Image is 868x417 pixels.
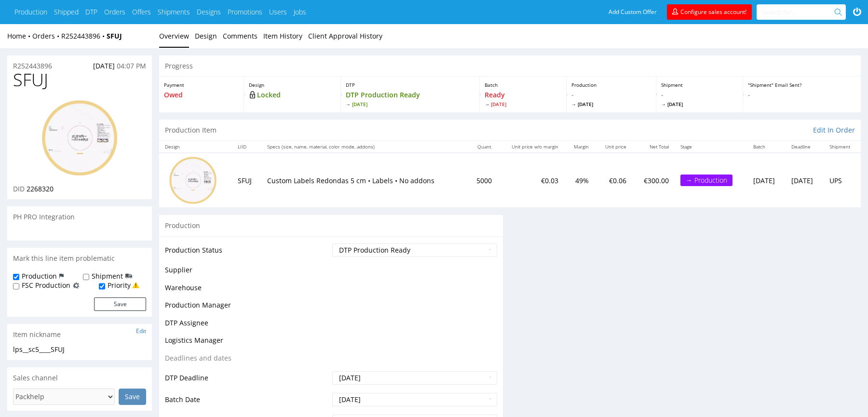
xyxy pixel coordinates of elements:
[485,101,561,108] span: [DATE]
[249,90,335,100] p: Locked
[41,99,118,176] img: version_two_editor_design
[13,70,48,90] span: SFUJ
[571,81,651,88] p: Production
[680,175,732,186] div: → Production
[762,4,836,20] input: Search for...
[164,81,239,88] p: Payment
[92,271,123,281] label: Shipment
[675,141,747,153] th: Stage
[165,370,330,392] td: DTP Deadline
[119,389,146,405] input: Save
[117,61,146,70] span: 04:07 PM
[632,141,674,153] th: Net Total
[603,4,662,20] a: Add Custom Offer
[93,61,115,70] span: [DATE]
[261,141,466,153] th: Specs (size, name, material, color mode, addons)
[7,324,152,345] div: Item nickname
[165,264,330,282] td: Supplier
[165,317,330,335] td: DTP Assignee
[346,101,475,108] span: [DATE]
[466,153,497,207] td: 5000
[22,281,70,290] label: FSC Production
[661,101,737,108] span: [DATE]
[73,281,80,290] img: icon-fsc-production-flag.svg
[107,31,122,40] a: SFUJ
[159,141,232,153] th: Design
[159,215,503,236] div: Production
[232,153,261,207] td: SFUJ
[680,8,746,16] span: Configure sales account!
[7,31,32,40] a: Home
[125,271,132,281] img: icon-shipping-flag.svg
[14,7,47,17] a: Production
[165,392,330,414] td: Batch Date
[564,141,595,153] th: Margin
[59,271,64,281] img: icon-production-flag.svg
[7,206,152,228] div: PH PRO Integration
[132,282,139,289] img: yellow_warning_triangle.png
[61,31,107,40] a: R252443896
[13,184,25,193] span: DID
[7,367,152,389] div: Sales channel
[661,90,737,108] p: -
[169,156,217,204] img: version_two_editor_design
[269,7,287,17] a: Users
[223,24,258,48] a: Comments
[228,7,262,17] a: Promotions
[595,153,632,207] td: €0.06
[165,335,330,352] td: Logistics Manager
[165,299,330,317] td: Production Manager
[85,7,97,17] a: DTP
[159,24,189,48] a: Overview
[158,7,190,17] a: Shipments
[132,7,151,17] a: Offers
[824,141,861,153] th: Shipment
[498,153,565,207] td: €0.03
[13,61,52,71] a: R252443896
[165,352,330,370] td: Deadlines and dates
[294,7,306,17] a: Jobs
[249,81,335,88] p: Design
[748,90,856,100] p: -
[498,141,565,153] th: Unit price w/o margin
[22,271,57,281] label: Production
[346,81,475,88] p: DTP
[485,90,561,108] p: Ready
[165,242,330,264] td: Production Status
[346,90,475,108] p: DTP Production Ready
[159,55,861,77] div: Progress
[661,81,737,88] p: Shipment
[571,90,651,108] p: -
[94,297,146,311] button: Save
[27,184,54,193] span: 2268320
[786,141,824,153] th: Deadline
[485,81,561,88] p: Batch
[786,153,824,207] td: [DATE]
[308,24,382,48] a: Client Approval History
[165,125,217,135] p: Production Item
[197,7,221,17] a: Designs
[632,153,674,207] td: €300.00
[13,345,146,354] div: lps__sc5____SFUJ
[747,141,786,153] th: Batch
[7,248,152,269] div: Mark this line item problematic
[824,153,861,207] td: UPS
[748,81,856,88] p: "Shipment" Email Sent?
[195,24,217,48] a: Design
[263,24,302,48] a: Item History
[32,31,61,40] a: Orders
[667,4,752,20] a: Configure sales account!
[136,327,146,335] a: Edit
[104,7,125,17] a: Orders
[164,90,239,100] p: Owed
[165,282,330,300] td: Warehouse
[564,153,595,207] td: 49%
[747,153,786,207] td: [DATE]
[232,141,261,153] th: LIID
[466,141,497,153] th: Quant.
[267,176,461,186] p: Custom Labels Redondas 5 cm • Labels • No addons
[595,141,632,153] th: Unit price
[571,101,651,108] span: [DATE]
